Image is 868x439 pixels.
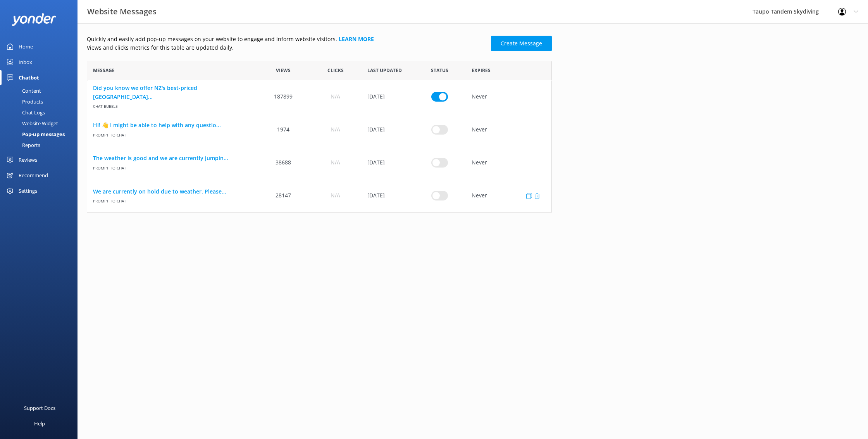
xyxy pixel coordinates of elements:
[19,70,39,85] div: Chatbot
[87,179,552,212] div: row
[93,187,251,196] a: We are currently on hold due to weather. Please...
[5,118,77,129] a: Website Widget
[362,113,413,146] div: 07 May 2025
[5,129,77,140] a: Pop-up messages
[472,67,491,74] span: Expires
[93,196,251,204] span: Prompt to Chat
[331,158,340,167] span: N/A
[362,179,413,212] div: 24 Sep 2025
[19,168,48,183] div: Recommend
[93,101,251,109] span: Chat bubble
[327,67,344,74] span: Clicks
[431,67,448,74] span: Status
[87,80,552,212] div: grid
[5,96,77,107] a: Products
[34,416,45,431] div: Help
[331,191,340,200] span: N/A
[257,179,309,212] div: 28147
[5,140,77,150] a: Reports
[87,43,486,52] p: Views and clicks metrics for this table are updated daily.
[257,146,309,179] div: 38688
[257,80,309,113] div: 187899
[12,13,56,26] img: yonder-white-logo.png
[491,36,552,51] a: Create Message
[466,179,551,212] div: Never
[5,85,77,96] a: Content
[466,113,551,146] div: Never
[19,152,37,168] div: Reviews
[257,113,309,146] div: 1974
[93,130,251,138] span: Prompt to Chat
[93,121,251,130] a: Hi! 👋 I might be able to help with any questio...
[19,54,32,70] div: Inbox
[93,154,251,162] a: The weather is good and we are currently jumpin...
[367,67,402,74] span: Last updated
[87,113,552,146] div: row
[331,125,340,134] span: N/A
[5,129,65,140] div: Pop-up messages
[466,80,551,113] div: Never
[87,5,157,18] h3: Website Messages
[276,67,291,74] span: Views
[19,39,33,54] div: Home
[87,35,486,43] p: Quickly and easily add pop-up messages on your website to engage and inform website visitors.
[93,162,251,171] span: Prompt to Chat
[339,35,374,43] a: Learn more
[331,92,340,101] span: N/A
[5,118,58,129] div: Website Widget
[5,107,77,118] a: Chat Logs
[93,84,251,101] a: Did you know we offer NZ's best-priced [GEOGRAPHIC_DATA]...
[466,146,551,179] div: Never
[5,96,43,107] div: Products
[362,80,413,113] div: 30 Jan 2025
[362,146,413,179] div: 21 Sep 2025
[87,146,552,179] div: row
[87,80,552,113] div: row
[93,67,115,74] span: Message
[5,107,45,118] div: Chat Logs
[5,140,40,150] div: Reports
[5,85,41,96] div: Content
[19,183,37,199] div: Settings
[24,400,55,416] div: Support Docs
